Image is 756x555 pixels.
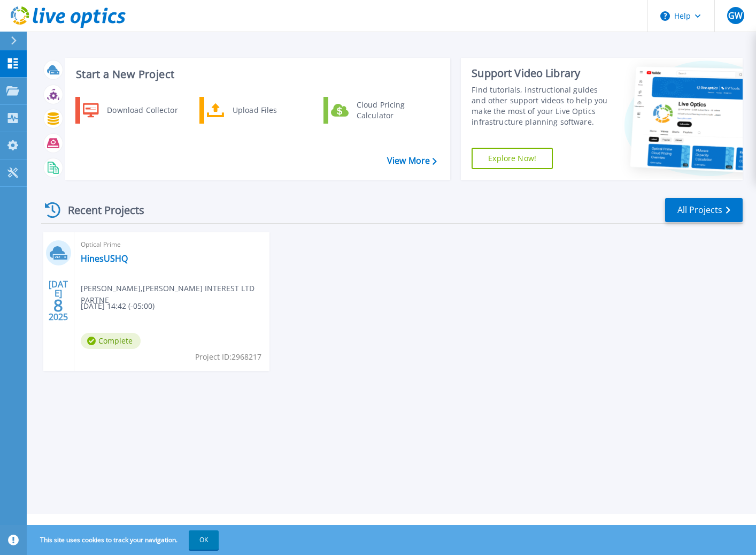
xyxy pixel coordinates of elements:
[351,100,430,121] div: Cloud Pricing Calculator
[387,156,437,166] a: View More
[227,100,306,121] div: Upload Files
[41,197,159,223] div: Recent Projects
[29,530,219,550] span: This site uses cookies to track your navigation.
[81,283,269,306] span: [PERSON_NAME] , [PERSON_NAME] INTEREST LTD PARTNE
[76,69,436,80] h3: Start a New Project
[472,148,553,169] a: Explore Now!
[81,333,141,349] span: Complete
[189,530,219,550] button: OK
[102,100,182,121] div: Download Collector
[472,85,612,127] div: Find tutorials, instructional guides and other support videos to help you make the most of your L...
[665,198,743,222] a: All Projects
[81,239,263,250] span: Optical Prime
[81,300,155,312] span: [DATE] 14:42 (-05:00)
[728,11,743,20] span: GW
[48,281,68,320] div: [DATE] 2025
[323,97,433,124] a: Cloud Pricing Calculator
[195,351,261,363] span: Project ID: 2968217
[53,301,63,310] span: 8
[75,97,185,124] a: Download Collector
[472,66,612,80] div: Support Video Library
[81,253,128,264] a: HinesUSHQ
[199,97,309,124] a: Upload Files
